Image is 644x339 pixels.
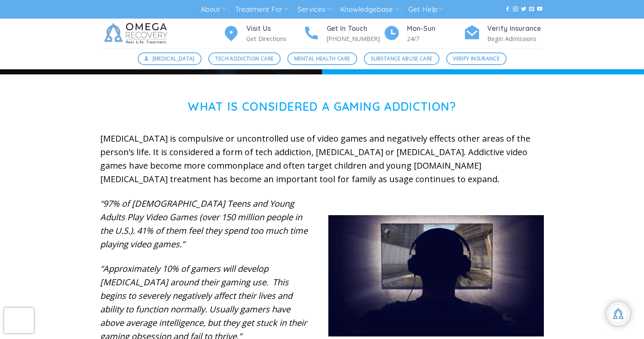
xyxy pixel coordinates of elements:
[327,23,383,34] h4: Get In Touch
[407,23,464,34] h4: Mon-Sun
[246,34,303,44] p: Get Directions
[138,52,202,65] a: [MEDICAL_DATA]
[100,19,174,48] img: Omega Recovery
[294,55,350,63] span: Mental Health Care
[215,55,273,63] span: Tech Addiction Care
[407,34,464,44] p: 24/7
[235,2,288,17] a: Treatment For
[371,55,432,63] span: Substance Abuse Care
[453,55,499,63] span: Verify Insurance
[513,6,518,12] a: Follow on Instagram
[505,6,510,12] a: Follow on Facebook
[487,34,544,44] p: Begin Admissions
[100,198,308,250] em: “97% of [DEMOGRAPHIC_DATA] Teens and Young Adults Play Video Games (over 150 million people in th...
[487,23,544,34] h4: Verify Insurance
[208,52,281,65] a: Tech Addiction Care
[297,2,331,17] a: Services
[537,6,542,12] a: Follow on YouTube
[340,2,398,17] a: Knowledgebase
[327,34,383,44] p: [PHONE_NUMBER]
[408,2,443,17] a: Get Help
[223,23,303,44] a: Visit Us Get Directions
[153,55,195,63] span: [MEDICAL_DATA]
[521,6,526,12] a: Follow on Twitter
[100,132,544,186] p: [MEDICAL_DATA] is compulsive or uncontrolled use of video games and negatively effects other area...
[201,2,226,17] a: About
[287,52,357,65] a: Mental Health Care
[303,23,383,44] a: Get In Touch [PHONE_NUMBER]
[446,52,507,65] a: Verify Insurance
[246,23,303,34] h4: Visit Us
[529,6,534,12] a: Send us an email
[100,100,544,114] h1: What is Considered a Gaming Addiction?
[364,52,439,65] a: Substance Abuse Care
[464,23,544,44] a: Verify Insurance Begin Admissions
